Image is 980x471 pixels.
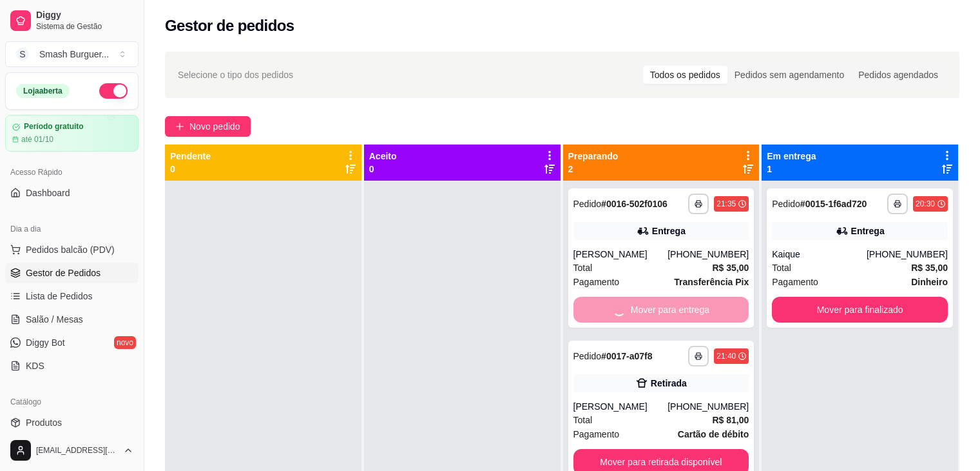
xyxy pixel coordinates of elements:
[573,261,593,275] span: Total
[5,162,139,183] div: Acesso Rápido
[5,5,139,36] a: DiggySistema de Gestão
[26,313,83,326] span: Salão / Mesas
[5,239,139,260] button: Pedidos balcão (PDV)
[26,359,44,372] span: KDS
[727,66,851,84] div: Pedidos sem agendamento
[5,412,139,433] a: Produtos
[178,68,293,82] span: Selecione o tipo dos pedidos
[674,277,749,287] strong: Transferência Pix
[5,41,139,67] button: Select a team
[911,263,948,273] strong: R$ 35,00
[573,427,620,441] span: Pagamento
[189,119,240,134] span: Novo pedido
[369,150,397,163] p: Aceito
[601,199,668,209] strong: # 0016-502f0106
[5,332,139,353] a: Diggy Botnovo
[911,277,948,287] strong: Dinheiro
[5,356,139,376] a: KDS
[573,351,602,361] span: Pedido
[165,15,294,36] h2: Gestor de pedidos
[573,400,668,413] div: [PERSON_NAME]
[573,248,668,261] div: [PERSON_NAME]
[5,392,139,412] div: Catálogo
[767,150,816,163] p: Em entrega
[867,248,948,261] div: [PHONE_NUMBER]
[573,413,593,427] span: Total
[16,48,29,61] span: S
[24,122,84,132] article: Período gratuito
[36,445,118,456] span: [EMAIL_ADDRESS][DOMAIN_NAME]
[851,225,885,237] div: Entrega
[26,266,101,279] span: Gestor de Pedidos
[716,351,736,361] div: 21:40
[39,48,109,61] div: Smash Burguer ...
[772,275,818,289] span: Pagamento
[369,163,397,175] p: 0
[668,400,749,413] div: [PHONE_NUMBER]
[26,416,62,429] span: Produtos
[170,163,211,175] p: 0
[668,248,749,261] div: [PHONE_NUMBER]
[568,163,619,175] p: 2
[5,263,139,283] a: Gestor de Pedidos
[652,225,686,237] div: Entrega
[5,115,139,152] a: Período gratuitoaté 01/10
[99,83,128,99] button: Alterar Status
[165,116,251,137] button: Novo pedido
[5,309,139,330] a: Salão / Mesas
[26,243,115,256] span: Pedidos balcão (PDV)
[678,429,749,439] strong: Cartão de débito
[772,199,800,209] span: Pedido
[772,248,867,261] div: Kaique
[26,290,93,303] span: Lista de Pedidos
[21,134,53,145] article: até 01/10
[573,275,620,289] span: Pagamento
[568,150,619,163] p: Preparando
[5,286,139,306] a: Lista de Pedidos
[643,66,727,84] div: Todos os pedidos
[712,263,749,273] strong: R$ 35,00
[36,21,133,32] span: Sistema de Gestão
[5,435,139,466] button: [EMAIL_ADDRESS][DOMAIN_NAME]
[800,199,867,209] strong: # 0015-1f6ad720
[651,377,687,390] div: Retirada
[716,199,736,209] div: 21:35
[573,199,602,209] span: Pedido
[5,183,139,203] a: Dashboard
[916,199,935,209] div: 20:30
[772,297,948,323] button: Mover para finalizado
[26,336,65,349] span: Diggy Bot
[5,219,139,239] div: Dia a dia
[851,66,945,84] div: Pedidos agendados
[36,10,133,21] span: Diggy
[170,150,211,163] p: Pendente
[772,261,791,275] span: Total
[16,84,70,98] div: Loja aberta
[767,163,816,175] p: 1
[26,186,70,199] span: Dashboard
[601,351,652,361] strong: # 0017-a07f8
[712,415,749,425] strong: R$ 81,00
[175,122,184,131] span: plus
